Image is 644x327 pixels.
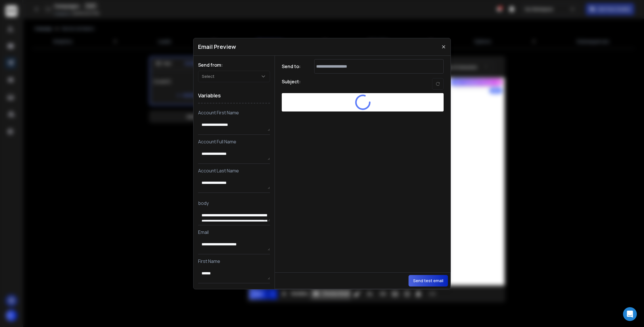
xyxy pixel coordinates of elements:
[198,43,236,51] h1: Email Preview
[282,78,301,90] h1: Subject:
[623,307,637,321] div: Open Intercom Messenger
[198,258,270,265] p: First Name
[198,109,270,116] p: Account First Name
[282,63,305,70] h1: Send to:
[409,275,448,286] button: Send test email
[198,167,270,174] p: Account Last Name
[198,61,270,68] h1: Send from:
[198,88,270,103] h1: Variables
[198,229,270,236] p: Email
[198,200,270,207] p: body
[198,138,270,145] p: Account Full Name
